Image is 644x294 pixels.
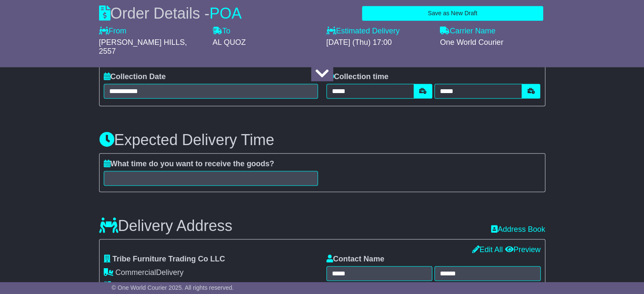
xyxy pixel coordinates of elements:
span: [PERSON_NAME] HILLS [99,38,185,47]
a: Edit All [472,245,503,254]
span: AL QUOZ [213,38,246,47]
h3: Expected Delivery Time [99,132,545,148]
label: Collection Date [104,72,166,82]
label: Carrier Name [440,27,495,36]
a: Preview [505,245,540,254]
div: [DATE] (Thu) 17:00 [326,38,432,47]
label: Contact Name [326,255,384,264]
span: Commercial [116,268,156,277]
label: Estimated Delivery [326,27,432,36]
label: What time do you want to receive the goods? [104,159,274,169]
a: Address Book [491,225,545,234]
span: Tribe Furniture Trading Co LLC [113,255,225,263]
div: Delivery [104,268,318,278]
div: One World Courier [440,38,545,47]
span: © One World Courier 2025. All rights reserved. [112,284,234,291]
label: To [213,27,230,36]
div: Order Details - [99,4,242,22]
button: Save as New Draft [362,6,543,21]
span: POA [210,5,242,22]
label: From [99,27,127,36]
span: AL QUOZ, [GEOGRAPHIC_DATA] [115,281,232,290]
h3: Delivery Address [99,217,232,234]
span: , 2557 [99,38,187,56]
